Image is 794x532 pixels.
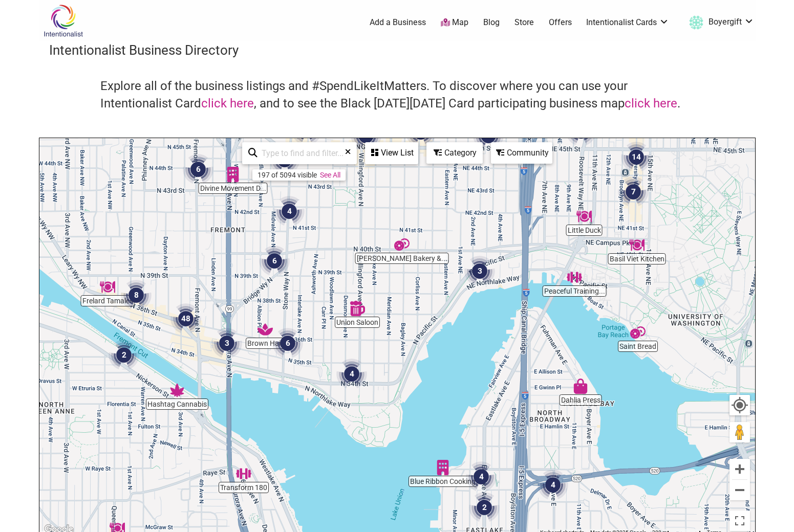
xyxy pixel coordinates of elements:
button: Drag Pegman onto the map to open Street View [729,422,750,442]
a: click here [625,96,677,110]
div: Community [492,143,551,163]
div: Peaceful Training Studio [567,270,582,285]
button: Toggle fullscreen view [728,509,751,532]
a: Blog [483,17,500,28]
button: Zoom in [729,459,750,479]
div: 3 [211,328,242,359]
div: 2 [109,340,139,370]
div: Filter by Community [491,142,552,164]
div: 4 [466,461,497,492]
div: See a list of the visible businesses [365,142,418,164]
div: Category [427,143,482,163]
div: 4 [274,196,305,227]
div: Irwin's Bakery & Cafe [394,237,410,252]
div: Transform 180 [236,466,251,481]
div: 6 [259,246,290,276]
div: 14 [621,142,652,172]
div: 48 [170,303,201,334]
div: Hashtag Cannabis [169,383,185,398]
a: Map [441,17,468,29]
h3: Intentionalist Business Directory [49,41,745,59]
div: 6 [183,154,213,185]
h4: Explore all of the business listings and #SpendLikeItMatters. To discover where you can use your ... [100,78,694,112]
div: Dahlia Press [573,379,588,394]
a: Store [514,17,534,28]
div: Filter by category [426,142,483,164]
div: 3 [464,256,495,286]
a: Offers [549,17,572,28]
div: Basil Viet Kitchen [629,237,645,253]
div: Blue Ribbon Cooking [435,460,450,475]
div: Brown Hair [257,322,273,337]
div: 6 [272,328,303,359]
div: Divine Movement Dance [225,167,241,182]
div: Frelard Tamales [100,279,115,295]
a: Intentionalist Cards [586,17,669,28]
a: Add a Business [370,17,426,28]
a: See All [320,171,340,179]
img: Intentionalist [39,4,88,37]
div: View List [366,143,417,163]
div: 4 [538,470,568,500]
input: Type to find and filter... [257,143,350,163]
div: 7 [618,176,649,207]
div: 8 [121,280,152,311]
div: 4 [336,359,367,389]
a: Boyergift [684,13,754,32]
div: Union Saloon [350,301,365,316]
button: Zoom out [729,480,750,500]
div: Saint Bread [630,325,646,340]
div: 197 of 5094 visible [257,171,317,179]
div: 2 [469,492,500,523]
div: Type to search and filter [242,142,357,164]
div: Little Duck [576,209,592,224]
button: Your Location [729,395,750,415]
a: click here [201,96,254,110]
